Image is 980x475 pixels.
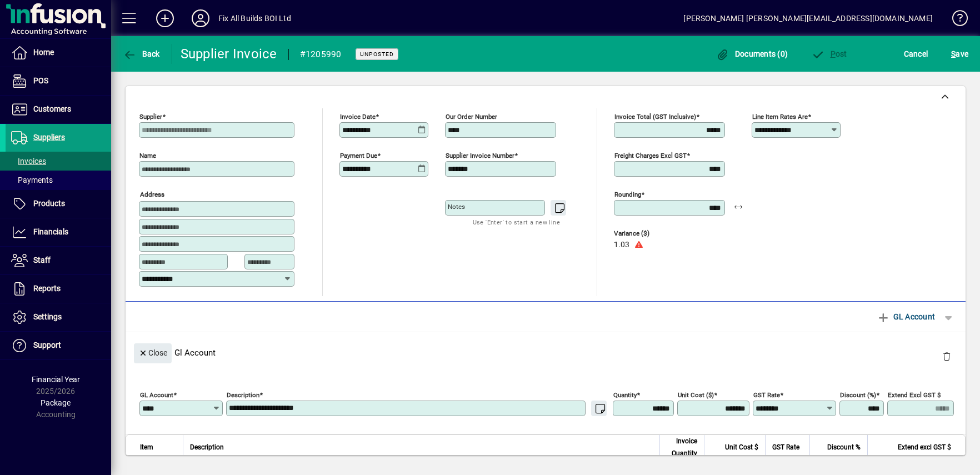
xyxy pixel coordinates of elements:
span: Invoices [11,157,46,166]
a: Home [6,39,111,67]
mat-label: GL Account [140,391,173,398]
app-page-header-button: Back [111,44,172,64]
a: Customers [6,96,111,123]
mat-hint: Use 'Enter' to start a new line [473,216,560,228]
button: Delete [933,343,960,370]
mat-label: Line item rates are [752,113,808,121]
span: Settings [33,312,62,321]
div: #1205990 [300,46,342,63]
span: Unit Cost $ [725,441,758,453]
mat-label: Quantity [613,391,637,398]
span: ave [951,45,968,63]
mat-label: GST rate [753,391,780,398]
mat-label: Supplier invoice number [446,152,514,159]
mat-label: Notes [448,203,465,211]
button: GL Account [871,307,941,327]
a: Staff [6,247,111,274]
span: GST Rate [772,441,799,453]
span: GL Account [877,308,935,326]
span: POS [33,76,48,85]
span: S [951,49,956,58]
button: Post [808,44,850,64]
mat-label: Extend excl GST $ [888,391,941,398]
span: ost [811,49,847,58]
span: Unposted [360,51,394,58]
span: Support [33,341,61,349]
mat-label: Description [227,391,259,398]
a: Financials [6,218,111,246]
span: Item [140,441,153,453]
a: Reports [6,275,111,303]
a: Invoices [6,152,111,171]
mat-label: Unit Cost ($) [678,391,714,398]
mat-label: Discount (%) [840,391,876,398]
app-page-header-button: Delete [933,351,960,361]
button: Documents (0) [713,44,791,64]
mat-label: Name [139,152,156,159]
span: Customers [33,104,71,113]
span: Cancel [904,45,928,63]
div: Gl Account [126,332,966,373]
span: Discount % [827,441,861,453]
span: Payments [11,176,53,184]
a: Support [6,332,111,359]
mat-label: Payment due [340,152,377,159]
button: Close [134,343,172,363]
app-page-header-button: Close [131,347,174,357]
a: Products [6,190,111,218]
span: Products [33,199,65,208]
a: Payments [6,171,111,189]
span: Extend excl GST $ [898,441,951,453]
span: P [831,49,836,58]
button: Cancel [901,44,931,64]
span: Reports [33,284,61,293]
button: Profile [183,8,218,28]
div: Supplier Invoice [181,45,277,63]
span: Invoice Quantity [667,435,697,459]
mat-label: Rounding [614,191,641,198]
span: Documents (0) [716,49,788,58]
span: Back [123,49,160,58]
span: Home [33,48,54,57]
span: Staff [33,256,51,264]
span: Close [138,344,167,362]
mat-label: Freight charges excl GST [614,152,687,159]
span: Suppliers [33,133,65,142]
mat-label: Invoice Total (GST inclusive) [614,113,696,121]
button: Add [147,8,183,28]
span: Variance ($) [614,230,681,237]
span: 1.03 [614,241,629,249]
a: Settings [6,303,111,331]
div: [PERSON_NAME] [PERSON_NAME][EMAIL_ADDRESS][DOMAIN_NAME] [683,9,933,27]
div: Fix All Builds BOI Ltd [218,9,291,27]
span: Package [41,398,71,407]
span: Description [190,441,224,453]
button: Save [948,44,971,64]
button: Back [120,44,163,64]
span: Financial Year [32,375,80,384]
mat-label: Invoice date [340,113,376,121]
a: POS [6,67,111,95]
span: Financials [33,227,68,236]
mat-label: Our order number [446,113,497,121]
a: Knowledge Base [944,2,966,38]
mat-label: Supplier [139,113,162,121]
